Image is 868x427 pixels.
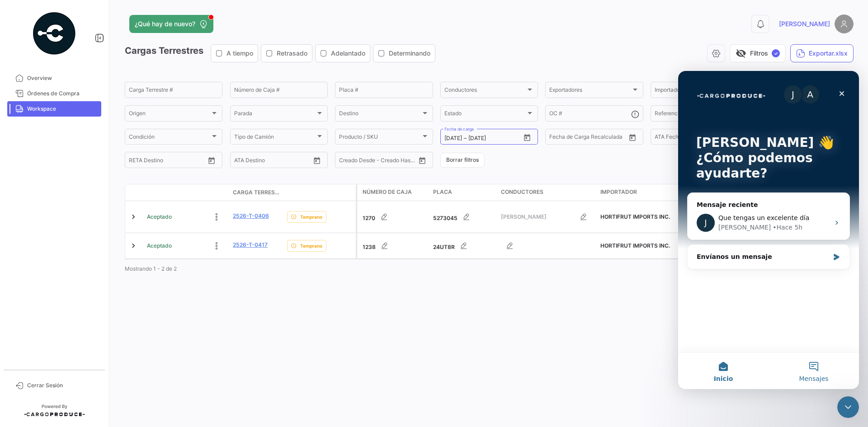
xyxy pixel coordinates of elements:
[125,44,438,62] h3: Cargas Terrestres
[147,242,172,250] span: Aceptado
[261,45,312,62] button: Retrasado
[444,135,462,141] input: Desde
[415,154,429,167] button: Open calendar
[779,19,830,28] span: [PERSON_NAME]
[7,86,101,101] a: Órdenes de Compra
[268,158,304,164] input: ATA Hasta
[125,265,177,272] span: Mostrando 1 - 2 de 2
[211,45,258,62] button: A tiempo
[429,184,497,201] datatable-header-cell: Placa
[7,101,101,117] a: Workspace
[7,70,101,86] a: Overview
[440,153,485,168] button: Borrar filtros
[837,396,859,418] iframe: Intercom live chat
[600,242,670,249] span: HORTIFRUT IMPORTS INC.
[339,112,420,118] span: Destino
[147,213,172,221] span: Aceptado
[234,158,262,164] input: ATA Desde
[433,208,494,226] div: 5273045
[27,89,98,98] span: Órdenes de Compra
[129,241,138,250] a: Expand/Collapse Row
[835,14,854,33] img: placeholder-user.png
[626,131,639,144] button: Open calendar
[444,88,526,94] span: Conductores
[600,188,637,196] span: Importador
[572,135,608,141] input: Hasta
[283,189,356,196] datatable-header-cell: Delay Status
[357,184,429,201] datatable-header-cell: Número de Caja
[433,237,494,255] div: 24UT8R
[233,188,280,197] span: Carga Terrestre #
[501,188,543,196] span: Conductores
[772,49,780,57] span: ✓
[444,112,526,118] span: Estado
[549,88,631,94] span: Exportadores
[736,48,746,59] span: visibility_off
[300,242,322,249] span: Temprano
[600,213,670,220] span: HORTIFRUT IMPORTS INC.
[234,135,316,141] span: Tipo de Camión
[234,112,316,118] span: Parada
[678,71,859,389] iframe: Intercom live chat
[205,154,218,167] button: Open calendar
[277,49,307,58] span: Retrasado
[300,213,322,221] span: Temprano
[129,112,210,118] span: Origen
[655,135,682,141] input: ATA Desde
[389,49,430,58] span: Determinando
[129,15,213,33] button: ¿Qué hay de nuevo?
[501,213,575,221] span: [PERSON_NAME]
[597,184,678,201] datatable-header-cell: Importador
[549,135,566,141] input: Desde
[363,237,426,255] div: 1238
[129,212,138,221] a: Expand/Collapse Row
[233,212,269,220] a: 2526-T-0406
[433,188,452,196] span: Placa
[331,49,365,58] span: Adelantado
[226,49,253,58] span: A tiempo
[27,105,98,113] span: Workspace
[464,135,467,141] span: –
[363,208,426,226] div: 1270
[363,188,412,196] span: Número de Caja
[790,44,854,62] button: Exportar.xlsx
[655,88,736,94] span: Importadores
[135,19,195,28] span: ¿Qué hay de nuevo?
[310,154,324,167] button: Open calendar
[32,11,77,56] img: powered-by.png
[497,184,597,201] datatable-header-cell: Conductores
[468,135,505,141] input: Hasta
[27,74,98,82] span: Overview
[373,45,435,62] button: Determinando
[339,158,373,164] input: Creado Desde
[316,45,370,62] button: Adelantado
[129,158,145,164] input: Desde
[520,131,534,144] button: Open calendar
[143,189,229,196] datatable-header-cell: Estado
[339,135,420,141] span: Producto / SKU
[229,185,283,200] datatable-header-cell: Carga Terrestre #
[379,158,415,164] input: Creado Hasta
[151,158,188,164] input: Hasta
[27,381,98,389] span: Cerrar Sesión
[129,135,210,141] span: Condición
[730,44,786,62] button: visibility_offFiltros✓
